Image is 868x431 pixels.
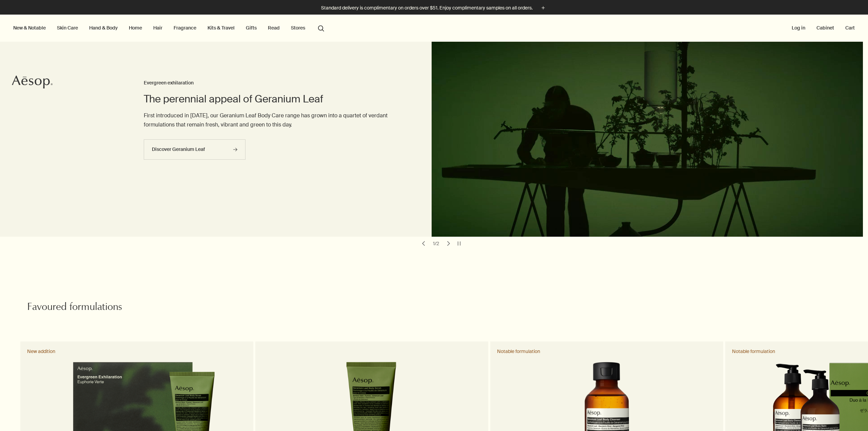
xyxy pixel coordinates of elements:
a: Home [127,23,143,32]
a: Cabinet [815,23,835,32]
button: pause [454,239,464,248]
a: Fragrance [172,23,198,32]
button: previous slide [419,239,428,248]
a: Hair [152,23,164,32]
a: Discover Geranium Leaf [144,139,245,160]
button: Log in [790,23,807,32]
a: Kits & Travel [206,23,236,32]
a: Read [267,23,281,32]
button: Standard delivery is complimentary on orders over $51. Enjoy complimentary samples on all orders. [321,4,547,12]
nav: supplementary [790,15,856,42]
a: Skin Care [56,23,79,32]
svg: Aesop [12,75,53,89]
p: First introduced in [DATE], our Geranium Leaf Body Care range has grown into a quartet of verdant... [144,111,404,129]
div: 1 / 2 [431,240,441,247]
button: Stores [290,23,307,32]
h2: The perennial appeal of Geranium Leaf [144,92,404,106]
h2: Favoured formulations [27,301,294,315]
nav: primary [12,15,327,42]
a: Hand & Body [88,23,119,32]
button: New & Notable [12,23,47,32]
a: Gifts [244,23,258,32]
button: Open search [315,21,327,34]
p: Standard delivery is complimentary on orders over $51. Enjoy complimentary samples on all orders. [321,4,533,12]
h3: Evergreen exhilaration [144,79,404,87]
a: Aesop [12,75,53,91]
button: Cart [844,23,856,32]
button: next slide [444,239,453,248]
